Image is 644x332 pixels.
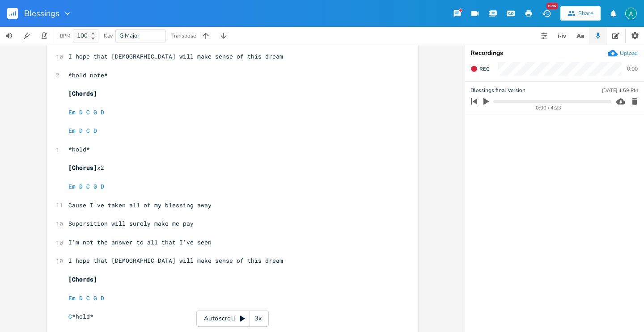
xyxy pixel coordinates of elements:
[86,294,90,302] span: C
[86,182,90,190] span: C
[93,294,97,302] span: G
[101,182,104,190] span: D
[467,62,493,76] button: Rec
[86,126,90,134] span: C
[79,182,83,190] span: D
[79,126,83,134] span: D
[608,48,638,58] button: Upload
[68,256,283,265] span: I hope that [DEMOGRAPHIC_DATA] will make sense of this dream
[68,52,283,60] span: I hope that [DEMOGRAPHIC_DATA] will make sense of this dream
[68,201,212,209] span: Cause I've taken all of my blessing away
[101,108,104,116] span: D
[68,294,76,302] span: Em
[68,182,76,190] span: Em
[627,66,638,71] div: 0:00
[470,50,639,56] div: Recordings
[578,9,593,17] div: Share
[79,108,83,116] span: D
[479,66,489,72] span: Rec
[101,294,104,302] span: D
[560,6,601,21] button: Share
[68,275,97,283] span: [Chords]
[119,32,140,40] span: G Major
[68,219,194,227] span: Supersition will surely make me pay
[68,89,97,97] span: [Chords]
[486,105,611,110] div: 0:00 / 4:23
[68,164,97,172] span: [Chorus]
[60,34,70,38] div: BPM
[620,50,638,57] div: Upload
[196,311,269,327] div: Autoscroll
[68,108,76,116] span: Em
[470,86,525,95] span: Blessings final Version
[538,5,555,21] button: New
[68,312,72,320] span: C
[86,108,90,116] span: C
[93,126,97,134] span: D
[79,294,83,302] span: D
[68,126,76,134] span: Em
[250,311,266,327] div: 3x
[547,3,558,9] div: New
[68,164,104,172] span: x2
[104,33,113,38] div: Key
[68,238,212,246] span: I'm not the answer to all that I've seen
[93,108,97,116] span: G
[68,71,108,79] span: *hold note*
[602,88,638,93] div: [DATE] 4:59 PM
[93,182,97,190] span: G
[171,33,196,38] div: Transpose
[625,8,637,19] img: Alex
[24,9,59,17] span: Blessings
